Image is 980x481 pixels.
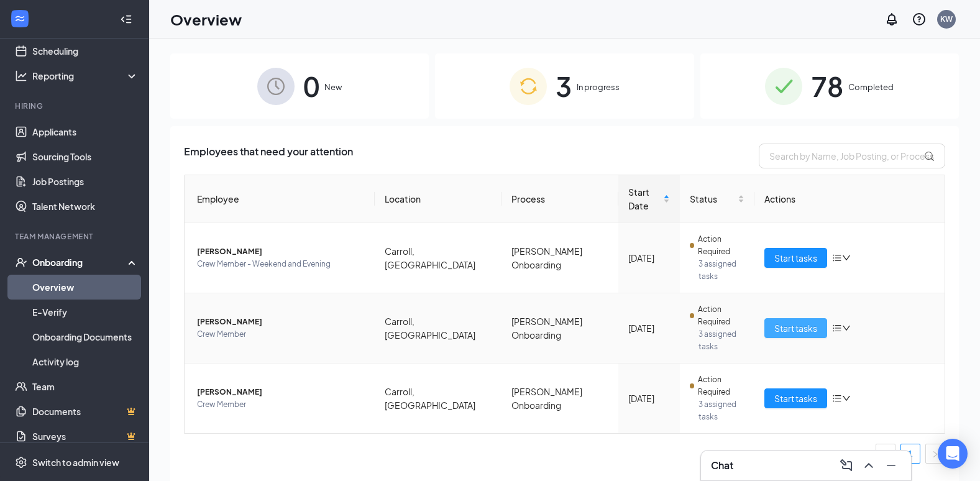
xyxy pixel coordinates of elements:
input: Search by Name, Job Posting, or Process [759,144,945,168]
span: Employees that need your attention [184,144,353,168]
button: Start tasks [764,318,827,338]
span: Status [690,192,735,206]
h1: Overview [170,9,242,30]
svg: Minimize [884,458,899,473]
a: Job Postings [32,169,139,194]
svg: UserCheck [15,256,27,268]
button: left [876,444,895,464]
li: Next Page [925,444,945,464]
li: Previous Page [876,444,895,464]
div: [DATE] [628,392,670,405]
th: Location [375,175,501,223]
svg: Notifications [884,12,899,27]
span: down [842,324,851,332]
span: Action Required [698,373,744,398]
a: Applicants [32,119,139,144]
td: [PERSON_NAME] Onboarding [501,364,619,433]
span: Action Required [698,233,744,258]
a: E-Verify [32,300,139,324]
a: Onboarding Documents [32,324,139,349]
th: Status [680,175,754,223]
li: 1 [900,444,920,464]
a: SurveysCrown [32,424,139,449]
span: 3 assigned tasks [698,328,744,353]
a: Sourcing Tools [32,144,139,169]
a: Team [32,374,139,399]
a: 1 [901,444,920,463]
span: Start Date [628,185,661,213]
div: Team Management [15,231,136,242]
svg: ChevronUp [861,458,876,473]
svg: Settings [15,456,27,469]
button: Minimize [881,456,901,475]
span: 78 [811,65,843,108]
span: [PERSON_NAME] [197,316,365,328]
a: Overview [32,275,139,300]
span: [PERSON_NAME] [197,386,365,398]
div: Onboarding [32,256,128,268]
span: Crew Member [197,398,365,411]
th: Actions [754,175,945,223]
svg: WorkstreamLogo [14,12,26,25]
div: [DATE] [628,251,670,265]
span: bars [832,393,842,403]
span: New [324,81,342,93]
th: Employee [185,175,375,223]
span: Crew Member [197,328,365,341]
span: Start tasks [774,321,817,335]
span: Start tasks [774,251,817,265]
span: down [842,394,851,403]
span: Start tasks [774,392,817,405]
span: 3 [556,65,572,108]
span: Completed [848,81,894,93]
td: [PERSON_NAME] Onboarding [501,293,619,364]
span: In progress [577,81,620,93]
button: Start tasks [764,388,827,408]
td: Carroll, [GEOGRAPHIC_DATA] [375,364,501,433]
svg: QuestionInfo [912,12,927,27]
h3: Chat [711,459,733,472]
span: right [932,451,939,458]
button: ComposeMessage [836,456,856,475]
button: Start tasks [764,248,827,268]
a: Scheduling [32,39,139,63]
th: Process [501,175,619,223]
a: Activity log [32,349,139,374]
span: Action Required [698,303,744,328]
span: [PERSON_NAME] [197,245,365,258]
div: Reporting [32,70,139,82]
div: Open Intercom Messenger [938,439,968,469]
span: Crew Member - Weekend and Evening [197,258,365,270]
div: Hiring [15,101,136,111]
td: Carroll, [GEOGRAPHIC_DATA] [375,223,501,293]
svg: ComposeMessage [839,458,854,473]
div: [DATE] [628,321,670,335]
span: 3 assigned tasks [698,258,744,283]
div: KW [940,14,953,24]
svg: Analysis [15,70,27,82]
td: [PERSON_NAME] Onboarding [501,223,619,293]
span: 0 [303,65,319,108]
span: 3 assigned tasks [698,398,744,423]
span: down [842,254,851,262]
a: Talent Network [32,194,139,219]
svg: Collapse [120,13,132,25]
button: ChevronUp [859,456,879,475]
div: Switch to admin view [32,456,119,469]
a: DocumentsCrown [32,399,139,424]
button: right [925,444,945,464]
span: bars [832,323,842,333]
span: bars [832,253,842,263]
td: Carroll, [GEOGRAPHIC_DATA] [375,293,501,364]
